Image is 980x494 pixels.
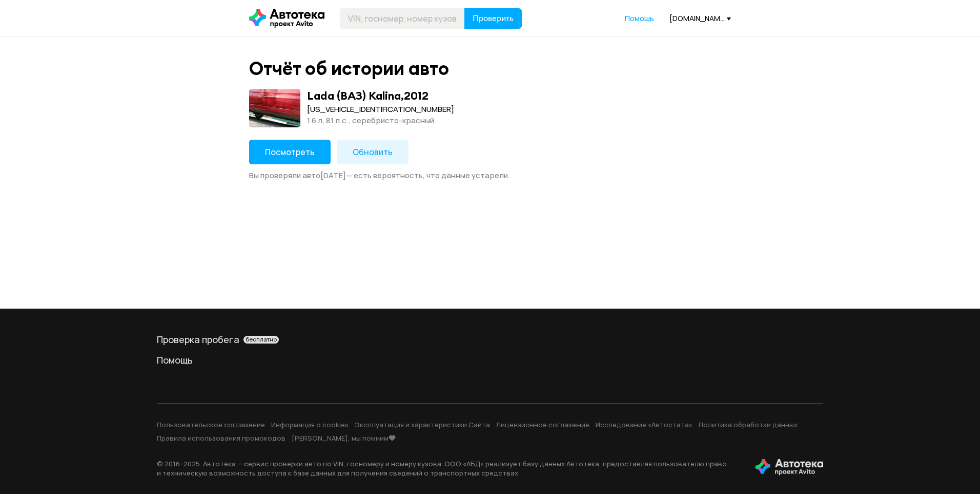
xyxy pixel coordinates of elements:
[473,14,514,23] span: Проверить
[249,140,331,164] button: Посмотреть
[157,459,739,478] p: © 2016– 2025 . Автотека — сервис проверки авто по VIN, госномеру и номеру кузова. ООО «АБД» реали...
[464,8,522,29] button: Проверить
[157,433,285,443] a: Правила использования промокодов
[625,13,654,23] span: Помощь
[249,58,449,80] div: Отчёт об истории авто
[307,89,428,102] div: Lada (ВАЗ) Kalina , 2012
[157,354,823,366] a: Помощь
[337,140,409,164] button: Обновить
[625,13,654,24] a: Помощь
[292,433,396,443] a: [PERSON_NAME], мы помним
[596,420,692,429] a: Исследование «Автостата»
[157,420,265,429] a: Пользовательское соглашение
[307,115,454,126] div: 1.6 л, 81 л.c., серебристо-красный
[265,146,315,158] span: Посмотреть
[355,420,490,429] a: Эксплуатация и характеристики Сайта
[496,420,589,429] a: Лицензионное соглашение
[307,104,454,115] div: [US_VEHICLE_IDENTIFICATION_NUMBER]
[157,333,823,346] a: Проверка пробегабесплатно
[669,13,731,23] div: [DOMAIN_NAME][EMAIL_ADDRESS][DOMAIN_NAME]
[353,146,393,158] span: Обновить
[756,459,823,476] img: tWS6KzJlK1XUpy65r7uaHVIs4JI6Dha8Nraz9T2hA03BhoCc4MtbvZCxBLwJIh+mQSIAkLBJpqMoKVdP8sONaFJLCz6I0+pu7...
[157,333,823,346] div: Проверка пробега
[271,420,349,429] a: Информация о cookies
[246,336,277,343] span: бесплатно
[249,170,731,181] div: Вы проверяли авто [DATE] — есть вероятность, что данные устарели.
[340,8,465,29] input: VIN, госномер, номер кузова
[699,420,798,429] a: Политика обработки данных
